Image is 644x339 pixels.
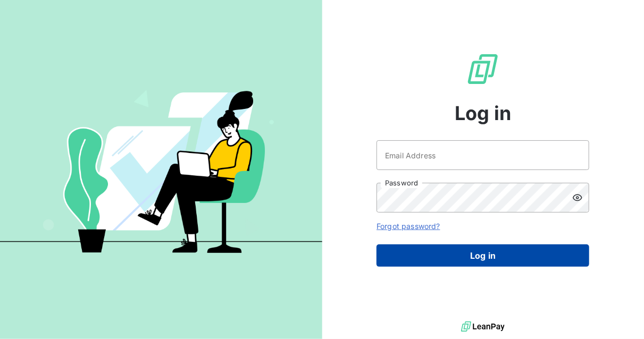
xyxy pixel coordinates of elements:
input: placeholder [377,140,589,170]
img: LeanPay Logo [466,52,500,86]
span: Log in [455,99,512,128]
button: Log in [377,244,589,267]
a: Forgot password? [377,222,440,231]
img: logo [461,319,505,335]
